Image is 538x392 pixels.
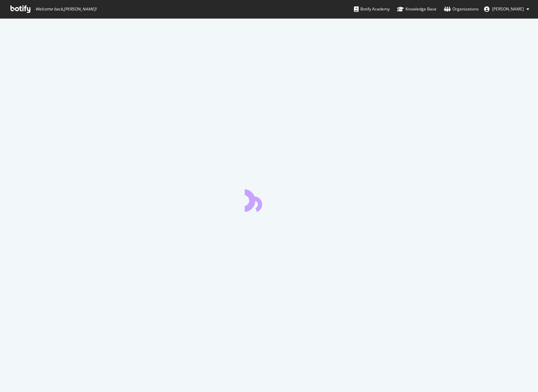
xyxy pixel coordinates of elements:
[245,188,293,212] div: animation
[354,6,390,12] div: Botify Academy
[444,6,479,12] div: Organizations
[397,6,437,12] div: Knowledge Base
[35,6,96,12] span: Welcome back, [PERSON_NAME] !
[479,4,535,15] button: [PERSON_NAME]
[492,6,524,12] span: Christopher Tucker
